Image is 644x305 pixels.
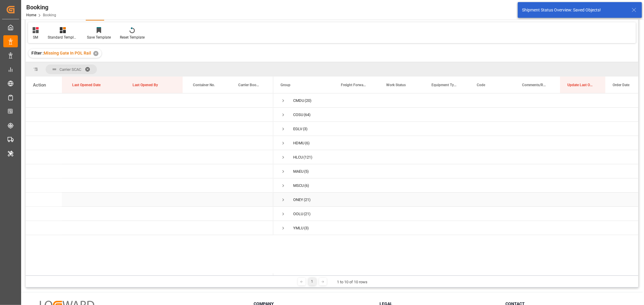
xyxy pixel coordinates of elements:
[293,150,303,164] div: HLCU
[613,83,630,87] span: Order Date
[431,83,457,87] span: Equipment Type
[93,51,98,56] div: ✕
[26,93,273,108] div: Press SPACE to select this row.
[280,83,290,87] span: Group
[293,179,304,193] div: MSCU
[26,193,273,207] div: Press SPACE to select this row.
[386,83,406,87] span: Work Status
[567,83,593,87] span: Update Last Opened By
[72,83,101,87] span: Last Opened Date
[26,13,36,17] a: Home
[33,35,39,40] div: SM
[304,108,311,122] span: (64)
[293,94,304,108] div: CMDU
[238,83,261,87] span: Carrier Booking No.
[304,207,311,221] span: (21)
[26,150,273,164] div: Press SPACE to select this row.
[31,51,44,55] span: Filter :
[305,136,310,150] span: (6)
[293,165,303,178] div: MAEU
[304,165,309,178] span: (5)
[293,108,303,122] div: COSU
[303,122,308,136] span: (3)
[87,35,111,40] div: Save Template
[26,136,273,150] div: Press SPACE to select this row.
[59,67,81,72] span: Carrier SCAC
[337,279,368,285] div: 1 to 10 of 10 rows
[309,278,316,285] div: 1
[304,221,309,235] span: (3)
[293,207,303,221] div: OOLU
[193,83,215,87] span: Container No.
[133,83,158,87] span: Last Opened By
[26,164,273,178] div: Press SPACE to select this row.
[26,122,273,136] div: Press SPACE to select this row.
[48,35,78,40] div: Standard Templates
[304,179,309,193] span: (6)
[522,7,626,13] div: Shipment Status Overview: Saved Objects!
[293,136,304,150] div: HDMU
[120,35,145,40] div: Reset Template
[26,108,273,122] div: Press SPACE to select this row.
[293,122,302,136] div: EGLV
[293,221,303,235] div: YMLU
[477,83,485,87] span: Code
[341,83,366,87] span: Freight Forwarder's Reference No.
[522,83,547,87] span: Comments/Remarks
[304,193,311,207] span: (21)
[305,94,312,108] span: (20)
[293,193,303,207] div: ONEY
[303,150,312,164] span: (121)
[26,221,273,235] div: Press SPACE to select this row.
[26,207,273,221] div: Press SPACE to select this row.
[26,178,273,193] div: Press SPACE to select this row.
[44,51,91,55] span: Missing Gate In POL Rail
[33,82,46,88] div: Action
[26,3,56,12] div: Booking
